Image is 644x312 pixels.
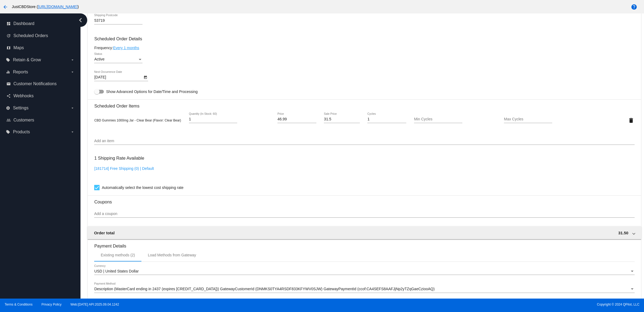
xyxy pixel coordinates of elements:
input: Add a coupon [94,212,634,216]
a: [URL][DOMAIN_NAME] [38,5,78,9]
i: arrow_drop_down [70,106,75,110]
span: USD | United States Dollar [94,269,138,273]
i: email [6,82,11,86]
i: map [6,46,11,50]
span: Description (MasterCard ending in 2437 (expires [CREDIT_CARD_DATA])) GatewayCustomerId (DNMKS0TYA... [94,287,434,291]
i: update [6,34,11,38]
h3: Coupons [94,195,634,205]
span: 31.50 [618,231,628,235]
h3: Payment Details [94,239,634,249]
mat-icon: arrow_back [2,4,9,10]
span: CBD Gummies 1000mg Jar - Clear Bear (Flavor: Clear Bear) [94,119,181,122]
input: Add an item [94,139,634,143]
span: Show Advanced Options for Date/Time and Processing [106,89,197,94]
i: dashboard [6,21,11,26]
h3: Scheduled Order Details [94,36,634,41]
a: email Customer Notifications [6,80,75,88]
mat-select: Currency [94,269,634,274]
a: map Maps [6,44,75,52]
i: settings [6,106,10,110]
input: Max Cycles [504,117,552,121]
i: local_offer [6,58,10,62]
input: Price [277,117,316,121]
div: Load Methods from Gateway [148,253,196,257]
a: update Scheduled Orders [6,31,75,40]
mat-select: Status [94,57,142,62]
span: Reports [13,70,28,74]
mat-expansion-panel-header: Order total 31.50 [87,226,641,239]
a: Every 1 months [113,46,139,50]
mat-icon: help [631,4,637,10]
a: people_outline Customers [6,116,75,124]
span: Copyright © 2024 QPilot, LLC [327,303,639,306]
span: Retain & Grow [13,58,41,62]
span: Settings [13,106,28,110]
span: Webhooks [13,94,34,98]
a: Terms & Conditions [5,303,32,306]
i: people_outline [6,118,11,122]
input: Cycles [367,117,406,121]
i: arrow_drop_down [70,70,75,74]
span: Customers [13,118,34,123]
input: Next Occurrence Date [94,75,142,80]
div: Frequency: [94,46,634,50]
span: Active [94,57,104,61]
h3: Scheduled Order Items [94,99,634,109]
button: Open calendar [142,74,148,80]
h3: 1 Shipping Rate Available [94,152,144,164]
span: Automatically select the lowest cost shipping rate [102,184,183,191]
span: Products [13,130,30,134]
span: Customer Notifications [13,81,57,86]
div: Existing methods (2) [101,253,135,257]
a: Web:[DATE] API:2025.09.04.1242 [71,303,119,306]
i: share [6,94,11,98]
i: equalizer [6,70,10,74]
input: Quantity (In Stock: 60) [189,117,237,121]
a: [181714] Free Shipping (0) | Default [94,166,154,171]
input: Min Cycles [414,117,462,121]
span: JustCBDStore ( ) [12,5,79,9]
mat-icon: delete [628,117,634,124]
span: Order total [94,231,115,235]
i: arrow_drop_down [70,58,75,62]
a: share Webhooks [6,92,75,100]
i: arrow_drop_down [70,130,75,134]
input: Sale Price [324,117,360,121]
span: Dashboard [13,21,34,26]
mat-select: Payment Method [94,287,634,291]
input: Shipping Postcode [94,19,142,23]
span: Scheduled Orders [13,33,48,38]
a: dashboard Dashboard [6,19,75,28]
i: chevron_left [76,16,85,24]
i: local_offer [6,130,10,134]
span: Maps [13,45,24,50]
a: Privacy Policy [42,303,62,306]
